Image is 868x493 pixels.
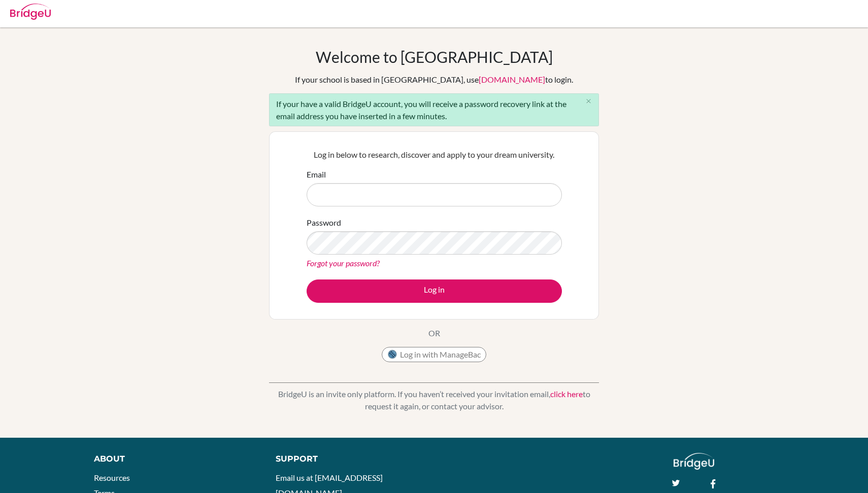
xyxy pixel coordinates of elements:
[585,97,592,105] i: close
[307,149,562,161] p: Log in below to research, discover and apply to your dream university.
[382,347,486,362] button: Log in with ManageBac
[428,327,440,339] p: OR
[307,258,380,268] a: Forgot your password?
[94,473,130,482] a: Resources
[295,74,573,86] div: If your school is based in [GEOGRAPHIC_DATA], use to login.
[307,217,341,229] label: Password
[479,75,545,84] a: [DOMAIN_NAME]
[316,48,553,66] h1: Welcome to [GEOGRAPHIC_DATA]
[269,388,599,412] p: BridgeU is an invite only platform. If you haven’t received your invitation email, to request it ...
[10,4,51,20] img: Bridge-U
[269,93,599,126] div: If your have a valid BridgeU account, you will receive a password recovery link at the email addr...
[94,453,253,465] div: About
[307,279,562,303] button: Log in
[578,94,598,109] button: Close
[276,453,423,465] div: Support
[307,168,326,181] label: Email
[550,389,583,399] a: click here
[674,453,715,470] img: logo_white@2x-f4f0deed5e89b7ecb1c2cc34c3e3d731f90f0f143d5ea2071677605dd97b5244.png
